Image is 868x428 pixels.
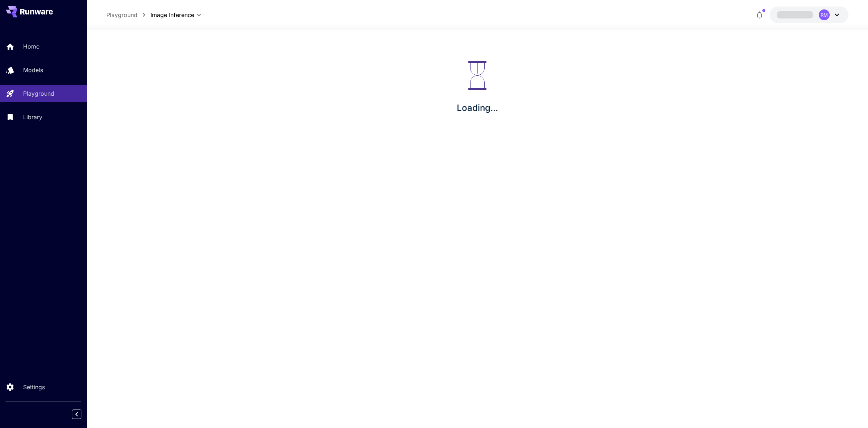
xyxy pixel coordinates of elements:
[72,410,81,419] button: Collapse sidebar
[23,89,54,98] p: Playground
[819,9,830,20] div: RM
[106,11,150,19] nav: breadcrumb
[457,101,498,115] p: Loading...
[106,11,137,19] a: Playground
[23,383,45,391] p: Settings
[150,11,194,19] span: Image Inference
[770,7,848,23] button: RM
[23,66,43,74] p: Models
[77,408,87,421] div: Collapse sidebar
[23,113,42,121] p: Library
[23,42,39,51] p: Home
